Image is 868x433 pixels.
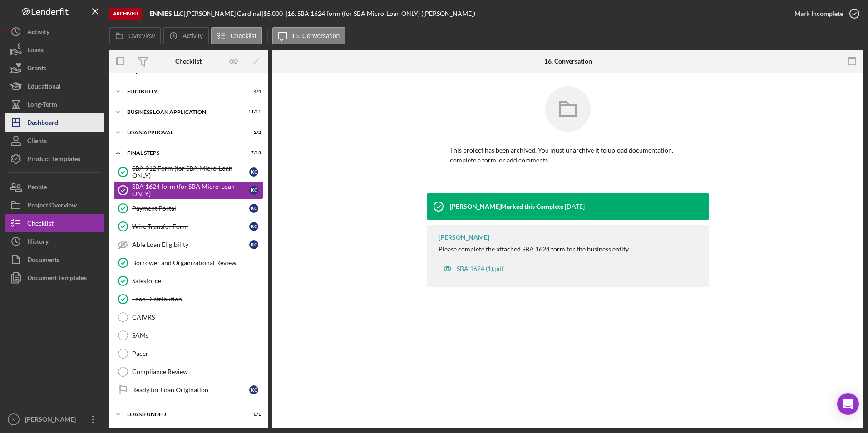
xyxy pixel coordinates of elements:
[132,205,249,212] div: Payment Portal
[249,204,258,213] div: K C
[149,10,185,17] div: |
[113,217,263,236] a: Wire Transfer FormKC
[272,27,346,44] button: 16. Conversation
[785,5,863,23] button: Mark Incomplete
[27,132,47,152] div: Clients
[113,163,263,181] a: SBA 912 Form (for SBA Micro-Loan ONLY)KC
[132,165,249,179] div: SBA 912 Form (for SBA Micro-Loan ONLY)
[185,10,263,17] div: [PERSON_NAME] Cardinal |
[27,214,54,235] div: Checklist
[292,32,340,39] label: 16. Conversation
[5,232,104,251] button: History
[439,260,508,278] button: SBA 1624 (1).pdf
[132,183,249,197] div: SBA 1624 form (for SBA Micro-Loan ONLY)
[11,417,16,422] text: IV
[245,89,261,94] div: 4 / 4
[5,59,104,77] button: Grants
[27,232,49,253] div: History
[132,259,263,266] div: Borrower and Organizational Review
[5,132,104,150] a: Clients
[5,269,104,287] button: Document Templates
[5,410,104,428] button: IV[PERSON_NAME]
[132,368,263,375] div: Compliance Review
[245,412,261,417] div: 0 / 1
[249,240,258,249] div: K C
[249,385,258,394] div: K C
[837,393,859,415] div: Open Intercom Messenger
[27,150,80,170] div: Product Templates
[127,412,238,417] div: LOAN FUNDED
[113,290,263,308] a: Loan Distribution
[109,8,142,20] div: Archived
[249,186,258,195] div: K C
[113,381,263,399] a: Ready for Loan OriginationKC
[132,314,263,321] div: CAIVRS
[457,265,504,272] div: SBA 1624 (1).pdf
[5,77,104,95] button: Educational
[439,234,489,241] div: [PERSON_NAME]
[439,246,630,253] div: Please complete the attached SBA 1624 form for the business entity.
[163,27,208,44] button: Activity
[263,10,286,17] div: $5,000
[113,236,263,254] a: Able Loan EligibilityKC
[249,222,258,231] div: K C
[182,32,202,39] label: Activity
[113,308,263,326] a: CAIVRS
[109,27,161,44] button: Overview
[211,27,262,44] button: Checklist
[245,150,261,156] div: 7 / 13
[565,203,585,210] time: 2025-08-18 17:04
[127,150,238,156] div: Final Steps
[113,363,263,381] a: Compliance Review
[5,214,104,232] button: Checklist
[27,251,59,271] div: Documents
[113,254,263,272] a: Borrower and Organizational Review
[544,58,592,65] div: 16. Conversation
[127,109,238,115] div: BUSINESS LOAN APPLICATION
[132,277,263,285] div: Salesforce
[27,196,77,216] div: Project Overview
[113,344,263,363] a: Pacer
[27,95,57,116] div: Long-Term
[132,386,249,394] div: Ready for Loan Origination
[286,10,475,17] div: | 16. SBA 1624 form (for SBA Micro-Loan ONLY) ([PERSON_NAME])
[132,350,263,357] div: Pacer
[113,181,263,199] a: SBA 1624 form (for SBA Micro-Loan ONLY)KC
[5,178,104,196] button: People
[27,269,87,289] div: Document Templates
[23,410,82,431] div: [PERSON_NAME]
[5,150,104,168] button: Product Templates
[149,10,183,17] b: ENNIES LLC
[27,23,49,43] div: Activity
[5,23,104,41] button: Activity
[5,251,104,269] button: Documents
[245,109,261,115] div: 11 / 11
[5,113,104,132] button: Dashboard
[5,95,104,113] button: Long-Term
[132,223,249,230] div: Wire Transfer Form
[794,5,843,23] div: Mark Incomplete
[27,41,44,61] div: Loans
[5,41,104,59] button: Loans
[27,113,58,134] div: Dashboard
[450,145,686,166] p: This project has been archived. You must unarchive it to upload documentation, complete a form, o...
[5,196,104,214] button: Project Overview
[132,241,249,248] div: Able Loan Eligibility
[245,130,261,135] div: 2 / 2
[249,167,258,177] div: K C
[132,332,263,339] div: SAMs
[128,32,155,39] label: Overview
[27,59,46,79] div: Grants
[132,295,263,303] div: Loan Distribution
